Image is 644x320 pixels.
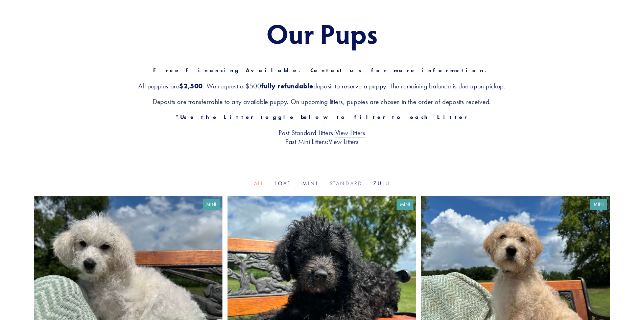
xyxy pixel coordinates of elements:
strong: *Use the Litter toggle below to filter to each Litter [175,114,469,120]
h3: Deposits are transferrable to any available puppy. On upcoming litters, puppies are chosen in the... [34,97,610,106]
h1: Our Pups [34,18,610,48]
a: Loaf [275,180,291,187]
a: Mini [302,180,319,187]
a: All [254,180,264,187]
a: Standard [330,180,363,187]
h3: All puppies are . We request a $500 deposit to reserve a puppy. The remaining balance is due upon... [34,82,610,90]
strong: Free Financing Available. Contact us for more information. [153,67,491,73]
h3: Past Standard Litters: Past Mini Litters: [34,128,610,146]
a: View Litters [329,137,359,146]
strong: fully refundable [261,82,314,90]
a: Zulu [373,180,390,187]
strong: $2,500 [179,82,203,90]
a: View Litters [335,129,365,137]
